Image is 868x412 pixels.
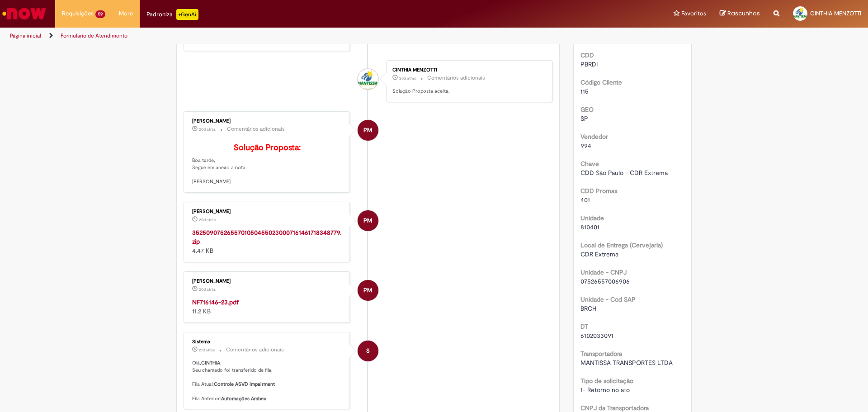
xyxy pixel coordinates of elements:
b: Chave [580,160,599,168]
div: 4.47 KB [192,228,343,255]
span: Rascunhos [727,9,760,18]
div: [PERSON_NAME] [192,279,343,284]
span: 20d atrás [199,287,216,292]
a: Página inicial [10,32,41,39]
span: More [119,9,133,18]
b: CNPJ da Transportadora [580,404,649,412]
span: 401 [580,196,590,204]
b: GEO [580,105,594,114]
b: CINTHIA [201,360,220,366]
time: 09/09/2025 15:13:20 [399,76,416,81]
b: Tipo de solicitação [580,377,633,385]
span: 810401 [580,223,599,231]
span: S [366,340,370,362]
span: PBRDI [580,60,598,68]
b: Unidade - Cod SAP [580,295,636,303]
a: Rascunhos [720,9,760,18]
div: [PERSON_NAME] [192,118,343,124]
span: 07526557006906 [580,277,630,285]
b: CDD Promax [580,187,618,195]
b: Solução Proposta: [234,142,301,153]
div: [PERSON_NAME] [192,209,343,214]
small: Comentários adicionais [427,74,485,82]
b: Transportadora [580,350,622,358]
small: Comentários adicionais [226,346,284,354]
p: Solução Proposta aceita. [392,88,543,95]
div: 11.2 KB [192,298,343,316]
time: 09/09/2025 10:20:55 [199,347,215,353]
span: PM [363,210,372,232]
span: PM [363,119,372,141]
b: Código Cliente [580,78,622,86]
a: NF716146-23.pdf [192,298,239,306]
span: 20d atrás [399,76,416,81]
b: Vendedor [580,133,608,141]
b: Automações Ambev [221,395,266,402]
span: SP [580,114,588,123]
p: Olá, , Seu chamado foi transferido de fila. Fila Atual: Fila Anterior: [192,360,343,402]
b: CDD [580,51,594,59]
time: 09/09/2025 14:06:38 [199,287,216,292]
ul: Trilhas de página [7,28,572,44]
b: Local de Entrega (Cervejaria) [580,241,663,249]
span: 1- Retorno no ato [580,386,630,394]
a: 35250907526557010504550230007161461718348779.zip [192,228,341,246]
b: Unidade [580,214,604,222]
span: 20d atrás [199,217,216,223]
span: BRCH [580,304,596,313]
img: ServiceNow [1,5,47,23]
span: CINTHIA MENZOTTI [810,9,861,17]
span: Requisições [62,9,94,18]
span: PM [363,279,372,301]
a: Formulário de Atendimento [61,32,127,39]
b: DT [580,322,588,331]
span: 20d atrás [199,127,216,132]
span: CDR Extrema [580,250,618,258]
span: 994 [580,142,591,150]
div: CINTHIA MENZOTTI [392,67,543,73]
div: Padroniza [146,9,198,20]
time: 09/09/2025 14:06:47 [199,127,216,132]
span: MANTISSA TRANSPORTES LTDA [580,359,673,367]
div: CINTHIA MENZOTTI [358,69,378,90]
p: +GenAi [176,9,198,20]
span: 6102033091 [580,331,613,340]
span: CDD São Paulo - CDR Extrema [580,169,668,177]
b: Unidade - CNPJ [580,268,627,276]
div: Paola Machado [358,280,378,301]
span: Favoritos [681,9,706,18]
div: Paola Machado [358,120,378,141]
div: System [358,341,378,361]
span: 59 [95,10,105,18]
b: Controle ASVD Impairment [214,381,275,388]
div: Sistema [192,339,343,345]
span: 21d atrás [199,347,215,353]
p: Boa tarde, Segue em anexo a nota. [PERSON_NAME] [192,143,343,185]
span: 115 [580,87,589,95]
small: Comentários adicionais [227,125,285,133]
time: 09/09/2025 14:06:38 [199,217,216,223]
div: Paola Machado [358,210,378,231]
